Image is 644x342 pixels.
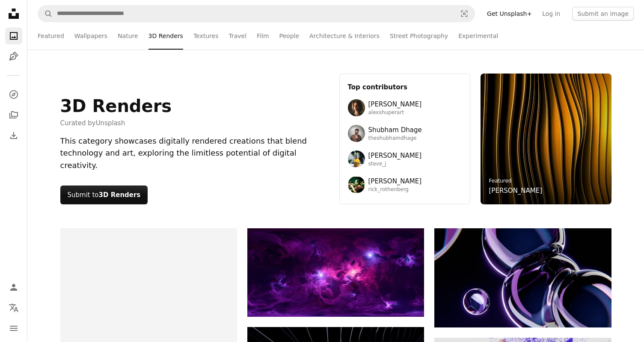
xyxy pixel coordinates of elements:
a: Log in / Sign up [5,279,22,296]
a: Textures [193,22,219,50]
a: Travel [229,22,246,50]
span: steve_j [368,161,422,168]
a: People [279,22,300,50]
form: Find visuals sitewide [38,5,475,22]
a: Collections [5,106,22,124]
a: Street Photography [390,22,448,50]
button: Menu [5,320,22,337]
span: alexshuperart [368,109,422,116]
span: [PERSON_NAME] [368,176,422,186]
strong: 3D Renders [99,191,141,199]
span: [PERSON_NAME] [368,150,422,161]
img: Avatar of user Shubham Dhage [348,125,365,142]
span: rick_rothenberg [368,186,422,193]
a: Download History [5,127,22,144]
img: Vibrant purple nebula with bright stars and cosmic clouds [247,228,424,317]
a: Featured [38,22,64,50]
a: Architecture & Interiors [309,22,380,50]
button: Submit an image [572,7,634,21]
button: Submit to3D Renders [60,186,148,204]
div: This category showcases digitally rendered creations that blend technology and art, exploring the... [60,135,329,172]
a: Avatar of user Rick Rothenberg[PERSON_NAME]rick_rothenberg [348,176,462,193]
a: Avatar of user Steve Johnson[PERSON_NAME]steve_j [348,150,462,168]
img: Avatar of user Rick Rothenberg [348,176,365,193]
a: Avatar of user Alex Shuper[PERSON_NAME]alexshuperart [348,99,462,116]
a: Wallpapers [74,22,107,50]
a: Vibrant purple nebula with bright stars and cosmic clouds [247,268,424,276]
a: Nature [118,22,138,50]
img: Abstract spheres float with a dark, purple hue. [434,228,611,327]
a: Photos [5,27,22,44]
a: Avatar of user Shubham DhageShubham Dhagetheshubhamdhage [348,125,462,142]
a: Get Unsplash+ [482,7,537,21]
a: Unsplash [96,119,125,127]
button: Visual search [454,6,475,22]
h3: Top contributors [348,82,462,92]
button: Search Unsplash [38,6,53,22]
a: Illustrations [5,48,22,65]
a: [PERSON_NAME] [489,186,543,196]
a: Log in [537,7,565,21]
a: Abstract spheres float with a dark, purple hue. [434,274,611,282]
a: Featured [489,178,512,184]
a: Experimental [458,22,498,50]
span: [PERSON_NAME] [368,99,422,109]
button: Language [5,299,22,316]
span: Curated by [60,118,172,128]
img: Avatar of user Alex Shuper [348,99,365,116]
a: Film [257,22,269,50]
span: Shubham Dhage [368,125,422,135]
h1: 3D Renders [60,96,172,116]
img: Avatar of user Steve Johnson [348,150,365,168]
span: theshubhamdhage [368,135,422,142]
a: Explore [5,86,22,103]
